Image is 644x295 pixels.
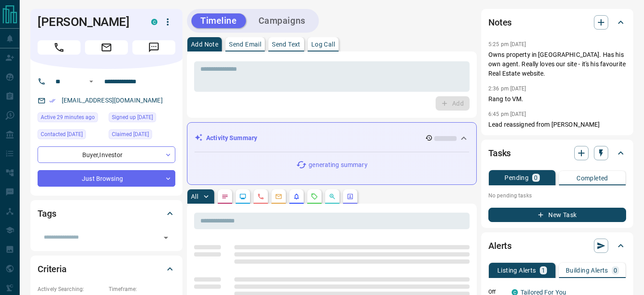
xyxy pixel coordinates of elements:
span: Message [132,40,175,55]
p: 2:36 pm [DATE] [488,86,526,92]
h1: [PERSON_NAME] [38,15,138,29]
button: Open [160,231,172,244]
p: 0 [534,175,538,181]
p: Log Call [311,41,335,47]
div: Buyer , Investor [38,146,175,163]
svg: Listing Alerts [293,193,300,200]
button: Campaigns [250,13,314,28]
p: No pending tasks [488,189,626,202]
div: Notes [488,12,626,33]
p: Listing Alerts [497,267,536,274]
div: Mon May 01 2017 [109,112,175,125]
svg: Notes [221,193,229,200]
h2: Notes [488,15,512,30]
svg: Agent Actions [347,193,354,200]
a: [EMAIL_ADDRESS][DOMAIN_NAME] [62,97,163,104]
button: New Task [488,208,626,222]
span: Contacted [DATE] [41,130,83,139]
svg: Emails [275,193,282,200]
div: condos.ca [151,19,157,25]
div: Alerts [488,235,626,257]
p: Owns property in [GEOGRAPHIC_DATA]. Has his own agent. Really loves our site - it's his favourite... [488,50,626,78]
h2: Tasks [488,146,511,160]
p: Lead reassigned from [PERSON_NAME] [488,120,626,129]
p: Send Text [272,41,301,47]
p: Add Note [191,41,218,47]
span: Claimed [DATE] [112,130,149,139]
p: Pending [504,175,529,181]
div: Thu Dec 08 2022 [38,129,104,142]
h2: Criteria [38,262,67,276]
h2: Tags [38,206,56,221]
span: Call [38,40,80,55]
p: All [191,193,198,200]
button: Timeline [191,13,246,28]
svg: Email Verified [49,98,55,104]
p: Actively Searching: [38,285,104,293]
h2: Alerts [488,239,512,253]
svg: Lead Browsing Activity [239,193,246,200]
p: Send Email [229,41,261,47]
div: Just Browsing [38,170,175,187]
p: 1 [542,267,545,274]
svg: Opportunities [329,193,336,200]
span: Active 29 minutes ago [41,113,95,122]
p: 5:25 pm [DATE] [488,41,526,47]
div: Tags [38,203,175,224]
div: Tasks [488,142,626,164]
p: Timeframe: [109,285,175,293]
button: Open [86,76,97,87]
div: Tue May 02 2017 [109,129,175,142]
p: Rang to VM. [488,94,626,104]
div: Activity Summary [195,130,469,146]
p: Completed [576,175,608,181]
span: Email [85,40,128,55]
p: generating summary [309,160,367,170]
p: 0 [614,267,617,274]
div: Criteria [38,258,175,280]
p: Building Alerts [566,267,608,274]
svg: Requests [311,193,318,200]
span: Signed up [DATE] [112,113,153,122]
p: Activity Summary [206,133,257,143]
svg: Calls [257,193,264,200]
p: 6:45 pm [DATE] [488,111,526,117]
div: Wed Oct 15 2025 [38,112,104,125]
